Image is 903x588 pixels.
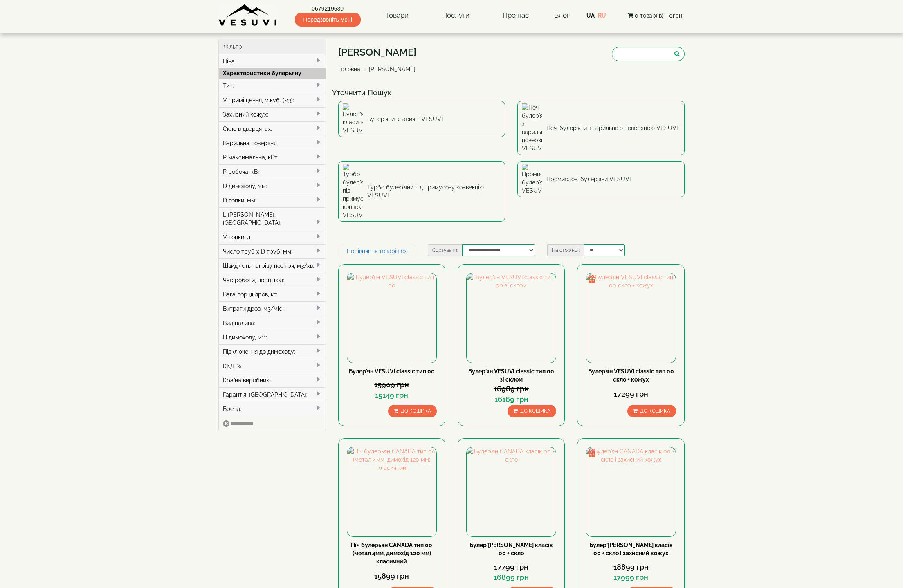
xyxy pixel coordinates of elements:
[219,359,326,373] div: ККД, %:
[466,562,556,572] div: 17799 грн
[332,89,691,97] h4: Уточнити Пошук
[338,47,422,58] h1: [PERSON_NAME]
[589,542,673,557] a: Булер'[PERSON_NAME] класік 00 + скло і захисний кожух
[467,273,556,362] img: Булер'ян VESUVI classic тип 00 зі склом
[517,101,685,155] a: Печі булер'яни з варильною поверхнею VESUVI Печі булер'яни з варильною поверхнею VESUVI
[295,13,361,27] span: Передзвоніть мені
[640,408,670,414] span: До кошика
[466,384,556,394] div: 16989 грн
[586,389,676,399] div: 17299 грн
[466,394,556,405] div: 16169 грн
[219,244,326,258] div: Число труб x D труб, мм:
[347,390,437,401] div: 15149 грн
[219,193,326,207] div: D топки, мм:
[343,164,363,219] img: Турбо булер'яни під примусову конвекцію VESUVI
[218,4,278,27] img: Завод VESUVI
[508,405,556,417] button: До кошика
[219,164,326,179] div: P робоча, кВт:
[219,79,326,93] div: Тип:
[338,101,505,137] a: Булер'яни класичні VESUVI Булер'яни класичні VESUVI
[586,273,675,362] img: Булер'ян VESUVI classic тип 00 скло + кожух
[219,179,326,193] div: D димоходу, мм:
[219,107,326,121] div: Захисний кожух:
[338,161,505,222] a: Турбо булер'яни під примусову конвекцію VESUVI Турбо булер'яни під примусову конвекцію VESUVI
[219,207,326,230] div: L [PERSON_NAME], [GEOGRAPHIC_DATA]:
[219,121,326,136] div: Скло в дверцятах:
[586,12,595,19] a: UA
[522,103,542,153] img: Печі булер'яни з варильною поверхнею VESUVI
[219,344,326,359] div: Підключення до димоходу:
[466,572,556,583] div: 16899 грн
[467,447,556,536] img: Булер'ян CANADA класік 00 + скло
[586,572,676,583] div: 17999 грн
[347,379,437,390] div: 15909 грн
[625,11,685,20] button: 0 товар(ів) - 0грн
[635,12,682,19] span: 0 товар(ів) - 0грн
[520,408,550,414] span: До кошика
[388,405,437,417] button: До кошика
[219,402,326,416] div: Бренд:
[588,449,596,457] img: gift
[347,571,437,581] div: 15899 грн
[219,93,326,107] div: V приміщення, м.куб. (м3):
[295,4,361,13] a: 0679219530
[351,542,432,565] a: Піч булерьян CANADA тип 00 (метал 4мм, димохід 120 мм) класичний
[219,136,326,150] div: Варильна поверхня:
[517,161,685,197] a: Промислові булер'яни VESUVI Промислові булер'яни VESUVI
[362,65,416,73] li: [PERSON_NAME]
[219,273,326,287] div: Час роботи, порц. год:
[586,447,675,536] img: Булер'ян CANADA класік 00 + скло і захисний кожух
[219,387,326,402] div: Гарантія, [GEOGRAPHIC_DATA]:
[338,244,416,258] a: Порівняння товарів (0)
[219,301,326,316] div: Витрати дров, м3/міс*:
[547,244,584,256] label: На сторінці:
[219,373,326,387] div: Країна виробник:
[469,542,553,557] a: Булер'[PERSON_NAME] класік 00 + скло
[588,368,674,383] a: Булер'ян VESUVI classic тип 00 скло + кожух
[219,330,326,344] div: H димоходу, м**:
[343,103,363,135] img: Булер'яни класичні VESUVI
[428,244,462,256] label: Сортувати:
[219,150,326,164] div: P максимальна, кВт:
[347,447,436,536] img: Піч булерьян CANADA тип 00 (метал 4мм, димохід 120 мм) класичний
[494,6,537,25] a: Про нас
[401,408,431,414] span: До кошика
[219,68,326,79] div: Характеристики булерьяну
[468,368,554,383] a: Булер'ян VESUVI classic тип 00 зі склом
[586,562,676,572] div: 18899 грн
[588,275,596,283] img: gift
[219,230,326,244] div: V топки, л:
[349,368,435,375] a: Булер'ян VESUVI classic тип 00
[377,6,417,25] a: Товари
[219,258,326,273] div: Швидкість нагріву повітря, м3/хв:
[554,11,570,19] a: Блог
[627,405,676,417] button: До кошика
[219,287,326,301] div: Вага порції дров, кг:
[434,6,478,25] a: Послуги
[219,316,326,330] div: Вид палива:
[347,273,436,362] img: Булер'ян VESUVI classic тип 00
[598,12,606,19] a: RU
[522,164,542,195] img: Промислові булер'яни VESUVI
[338,66,360,72] a: Головна
[219,54,326,68] div: Ціна
[219,39,326,54] div: Фільтр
